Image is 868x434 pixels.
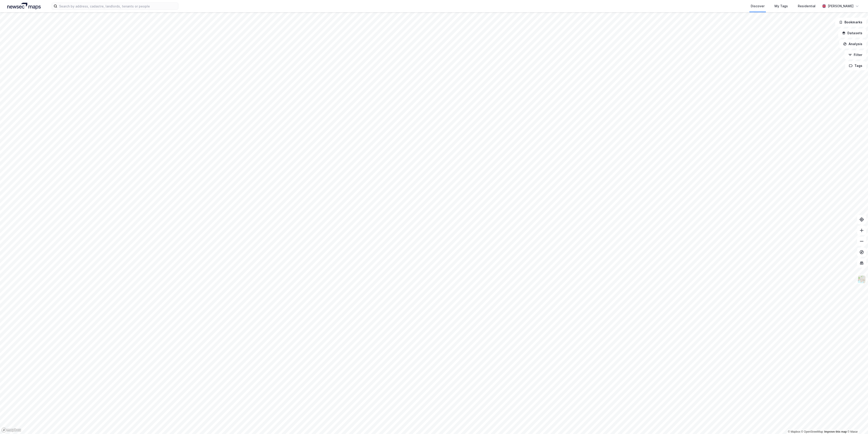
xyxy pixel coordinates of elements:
div: My Tags [774,3,788,9]
div: Residential [798,3,815,9]
img: Z [857,275,866,284]
button: Analysis [839,39,866,49]
a: Improve this map [824,430,847,433]
iframe: Chat Widget [845,412,868,434]
button: Tags [845,61,866,70]
a: Mapbox [788,430,800,433]
input: Search by address, cadastre, landlords, tenants or people [57,3,178,10]
a: OpenStreetMap [801,430,823,433]
div: [PERSON_NAME] [828,3,854,9]
button: Filter [844,50,866,59]
a: Mapbox homepage [1,427,21,433]
button: Datasets [838,29,866,38]
img: logo.a4113a55bc3d86da70a041830d287a7e.svg [7,3,41,10]
div: Discover [751,3,765,9]
button: Bookmarks [835,18,866,27]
